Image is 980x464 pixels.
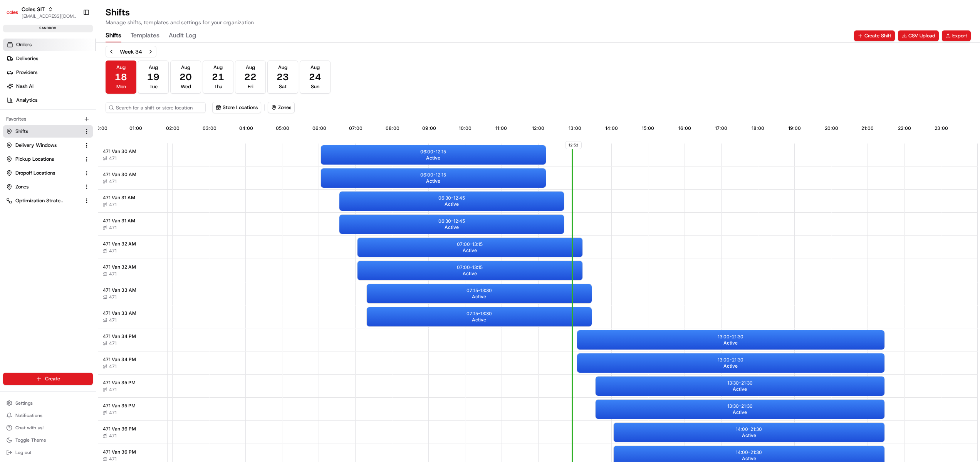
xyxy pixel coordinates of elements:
[15,142,57,149] span: Delivery Windows
[861,125,874,131] span: 21:00
[3,373,93,385] button: Create
[248,83,253,90] span: Fri
[3,80,96,92] a: Nash AI
[15,183,29,190] span: Zones
[26,82,97,88] div: We're available if you need us!
[279,83,287,90] span: Sat
[311,83,319,90] span: Sun
[825,125,838,131] span: 20:00
[212,102,261,113] button: Store Locations
[181,83,191,90] span: Wed
[898,30,939,41] a: CSV Upload
[16,41,32,48] span: Orders
[426,178,440,184] span: Active
[149,83,158,90] span: Tue
[103,225,117,231] button: 471
[268,102,294,113] button: Zones
[106,102,206,113] input: Search for a shift or store location
[420,172,446,178] p: 06:00 - 12:15
[605,125,618,131] span: 14:00
[736,449,762,456] p: 14:00 - 21:30
[445,224,459,230] span: Active
[942,30,971,41] button: Export
[422,125,436,131] span: 09:00
[15,412,42,419] span: Notifications
[278,64,287,71] span: Aug
[16,83,34,90] span: Nash AI
[727,380,753,386] p: 13:30 - 21:30
[235,61,266,94] button: Aug22Fri
[109,178,117,185] span: 471
[8,74,22,88] img: 1736555255976-a54dd68f-1ca7-489b-9aae-adbdc363a1c4
[569,125,581,131] span: 13:00
[15,400,33,406] span: Settings
[103,195,135,201] span: 471 Van 31 AM
[103,271,117,277] button: 471
[300,61,331,94] button: Aug24Sun
[6,156,81,163] a: Pickup Locations
[3,139,93,151] button: Delivery Windows
[15,156,54,163] span: Pickup Locations
[103,287,136,293] span: 471 Van 33 AM
[459,125,472,131] span: 10:00
[15,170,55,177] span: Dropoff Locations
[147,71,159,83] span: 19
[103,387,117,393] button: 471
[213,102,261,113] button: Store Locations
[180,71,192,83] span: 20
[3,398,93,409] button: Settings
[131,76,140,86] button: Start new chat
[103,264,136,270] span: 471 Van 32 AM
[277,71,289,83] span: 23
[532,125,544,131] span: 12:00
[6,170,81,177] a: Dropoff Locations
[742,432,756,439] span: Active
[103,317,117,323] button: 471
[5,109,62,123] a: 📗Knowledge Base
[854,30,895,41] button: Create Shift
[203,125,216,131] span: 03:00
[16,55,38,62] span: Deliveries
[457,264,483,271] p: 07:00 - 13:15
[457,241,483,247] p: 07:00 - 13:15
[103,410,117,416] button: 471
[131,29,159,42] button: Templates
[145,46,156,57] button: Next week
[109,410,117,416] span: 471
[22,5,45,13] button: Coles SIT
[22,13,77,19] button: [EMAIL_ADDRESS][DOMAIN_NAME]
[15,449,31,456] span: Log out
[109,433,117,439] span: 471
[103,356,136,363] span: 471 Van 34 PM
[642,125,654,131] span: 15:00
[6,6,18,18] img: Coles SIT
[203,61,233,94] button: Aug21Thu
[276,125,289,131] span: 05:00
[3,94,96,106] a: Analytics
[109,387,117,393] span: 471
[103,218,135,224] span: 471 Van 31 AM
[445,201,459,207] span: Active
[62,109,127,123] a: 💻API Documentation
[109,225,117,231] span: 471
[3,435,93,446] button: Toggle Theme
[115,71,127,83] span: 18
[214,83,222,90] span: Thu
[3,181,93,193] button: Zones
[106,6,254,18] h1: Shifts
[788,125,801,131] span: 19:00
[103,363,117,370] button: 471
[6,142,81,149] a: Delivery Windows
[116,83,126,90] span: Mon
[3,39,96,51] a: Orders
[103,241,136,247] span: 471 Van 32 AM
[3,153,93,165] button: Pickup Locations
[103,340,117,346] button: 471
[246,64,255,71] span: Aug
[109,155,117,161] span: 471
[109,456,117,462] span: 471
[3,410,93,421] button: Notifications
[103,248,117,254] button: 471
